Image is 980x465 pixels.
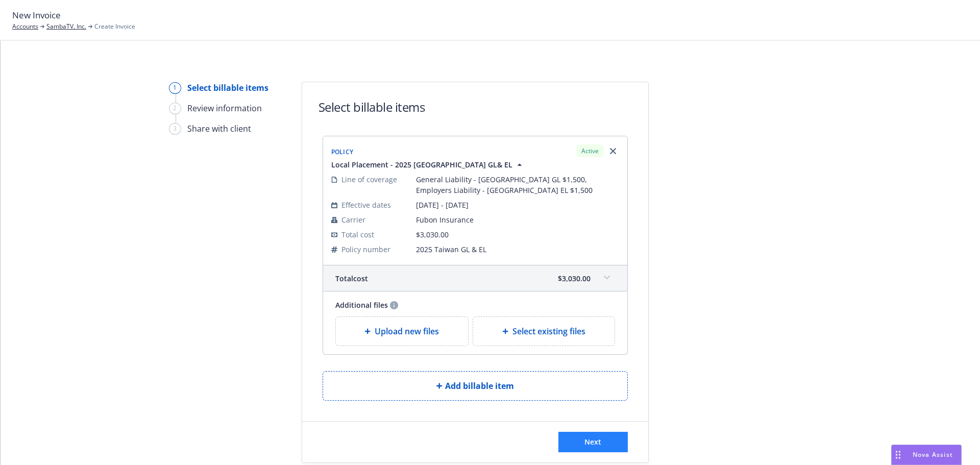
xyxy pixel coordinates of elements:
span: 2025 Taiwan GL & EL [416,244,619,255]
span: Add billable item [445,380,514,392]
button: Local Placement - 2025 [GEOGRAPHIC_DATA] GL& EL [331,159,525,170]
div: Select billable items [187,82,268,94]
div: 1 [169,82,181,94]
button: Nova Assist [891,445,962,465]
button: Next [558,432,628,452]
div: Totalcost$3,030.00 [323,265,627,291]
span: Carrier [341,214,365,225]
span: Nova Assist [913,450,953,459]
div: 3 [169,123,181,135]
span: Select existing files [512,325,585,337]
div: Share with client [187,123,251,135]
div: Review information [187,102,262,114]
span: Upload new files [375,325,439,337]
span: Additional files [335,300,388,310]
span: $3,030.00 [558,273,591,284]
span: Total cost [335,273,368,284]
span: Policy number [341,244,390,255]
span: Create Invoice [94,22,135,31]
span: Total cost [341,229,374,240]
span: Local Placement - 2025 [GEOGRAPHIC_DATA] GL& EL [331,159,512,170]
span: Line of coverage [341,174,397,185]
span: Policy [331,148,354,156]
a: SambaTV, Inc. [46,22,86,31]
div: 2 [169,103,181,114]
div: Select existing files [473,316,615,346]
div: Active [576,144,604,157]
span: $3,030.00 [416,230,449,239]
div: Drag to move [892,445,904,464]
div: Upload new files [335,316,469,346]
h1: Select billable items [318,99,425,115]
span: Fubon Insurance [416,214,619,225]
a: Remove browser [607,145,619,157]
button: Add billable item [323,371,628,401]
span: Next [584,437,601,447]
span: Effective dates [341,200,391,210]
span: New Invoice [12,9,61,22]
a: Accounts [12,22,38,31]
span: [DATE] - [DATE] [416,200,619,210]
span: General Liability - [GEOGRAPHIC_DATA] GL $1,500, Employers Liability - [GEOGRAPHIC_DATA] EL $1,500 [416,174,619,195]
